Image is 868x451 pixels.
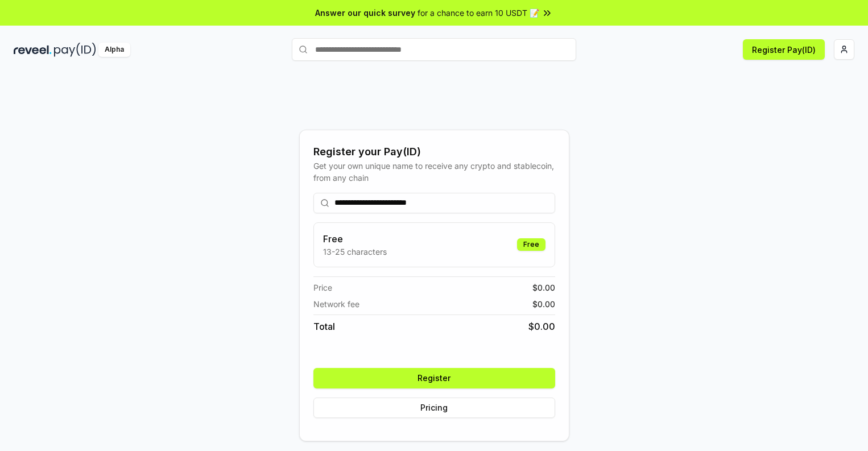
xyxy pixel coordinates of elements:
[323,232,387,246] h3: Free
[532,298,555,310] span: $ 0.00
[98,43,130,57] div: Alpha
[323,246,387,258] p: 13-25 characters
[54,43,96,57] img: pay_id
[418,7,539,19] span: for a chance to earn 10 USDT 📝
[313,144,555,160] div: Register your Pay(ID)
[313,282,332,293] span: Price
[313,398,555,418] button: Pricing
[313,368,555,388] button: Register
[532,282,555,293] span: $ 0.00
[743,39,825,60] button: Register Pay(ID)
[315,7,415,19] span: Answer our quick survey
[313,160,555,184] div: Get your own unique name to receive any crypto and stablecoin, from any chain
[528,320,555,333] span: $ 0.00
[313,298,359,310] span: Network fee
[14,43,52,57] img: reveel_dark
[517,238,545,251] div: Free
[313,320,335,333] span: Total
